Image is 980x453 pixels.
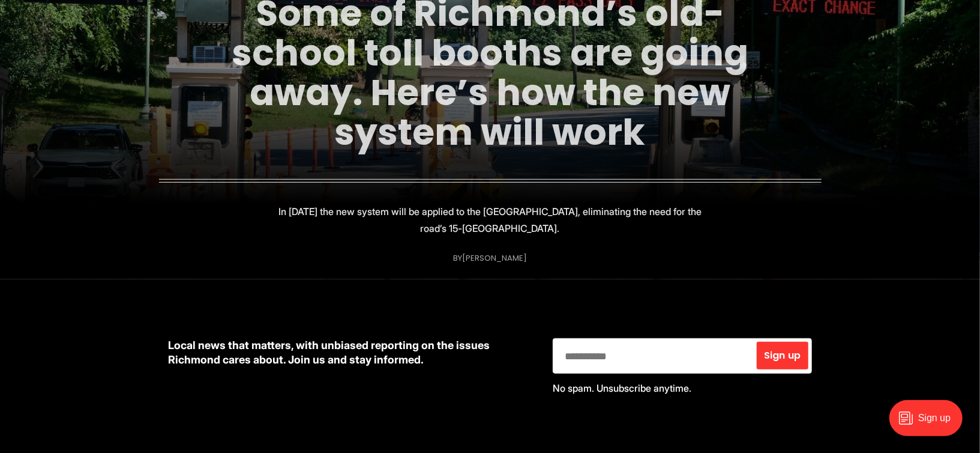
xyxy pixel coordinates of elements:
span: No spam. Unsubscribe anytime. [553,382,691,394]
button: Sign up [757,342,808,369]
p: In [DATE] the new system will be applied to the [GEOGRAPHIC_DATA], eliminating the need for the r... [277,203,704,237]
iframe: portal-trigger [879,394,980,453]
span: Sign up [764,351,801,360]
div: By [453,254,527,263]
p: Local news that matters, with unbiased reporting on the issues Richmond cares about. Join us and ... [169,338,534,367]
a: [PERSON_NAME] [462,252,527,264]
